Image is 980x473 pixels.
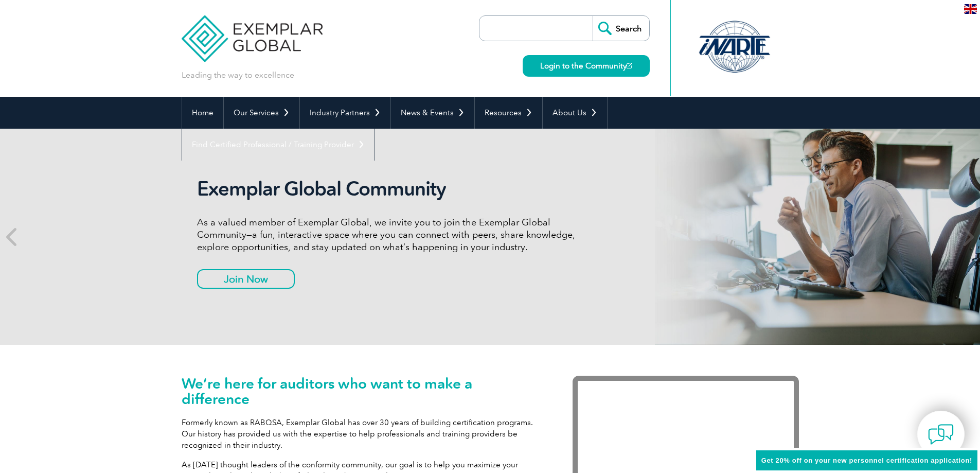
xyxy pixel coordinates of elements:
[182,376,542,407] h1: We’re here for auditors who want to make a difference
[391,97,474,129] a: News & Events
[224,97,299,129] a: Our Services
[543,97,607,129] a: About Us
[197,216,583,253] p: As a valued member of Exemplar Global, we invite you to join the Exemplar Global Community—a fun,...
[300,97,390,129] a: Industry Partners
[928,422,954,447] img: contact-chat.png
[182,97,223,129] a: Home
[197,177,583,201] h2: Exemplar Global Community
[523,55,650,77] a: Login to the Community
[182,129,375,161] a: Find Certified Professional / Training Provider
[593,16,649,41] input: Search
[182,69,294,81] p: Leading the way to excellence
[182,417,542,451] p: Formerly known as RABQSA, Exemplar Global has over 30 years of building certification programs. O...
[761,457,972,464] span: Get 20% off on your new personnel certification application!
[475,97,542,129] a: Resources
[197,269,295,289] a: Join Now
[964,4,977,14] img: en
[627,63,632,68] img: open_square.png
